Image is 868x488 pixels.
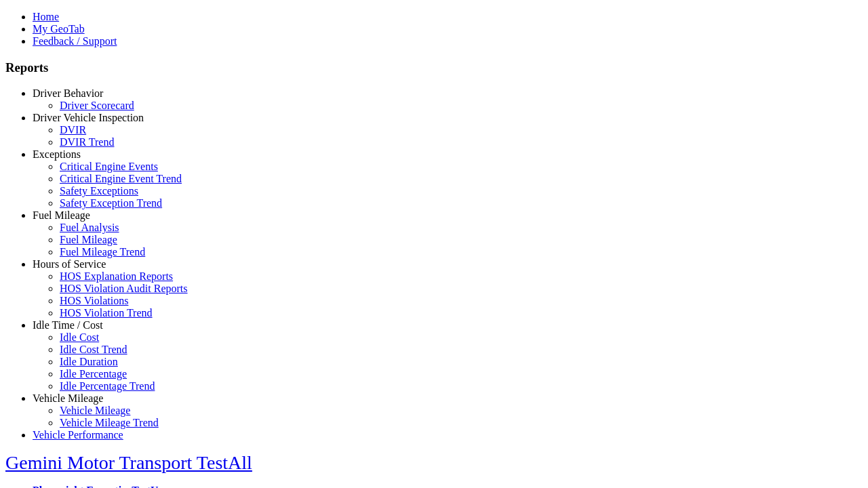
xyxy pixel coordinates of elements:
[60,356,118,367] a: Idle Duration
[60,161,158,172] a: Critical Engine Events
[33,23,85,35] a: My GeoTab
[60,295,128,306] a: HOS Violations
[5,452,252,473] a: Gemini Motor Transport TestAll
[33,112,144,123] a: Driver Vehicle Inspection
[60,417,159,428] a: Vehicle Mileage Trend
[33,148,81,160] a: Exceptions
[60,124,86,136] a: DVIR
[60,222,119,233] a: Fuel Analysis
[33,209,90,221] a: Fuel Mileage
[60,283,188,294] a: HOS Violation Audit Reports
[33,258,106,270] a: Hours of Service
[60,136,114,148] a: DVIR Trend
[60,270,173,282] a: HOS Explanation Reports
[60,100,134,111] a: Driver Scorecard
[60,344,127,355] a: Idle Cost Trend
[33,11,59,22] a: Home
[33,87,103,99] a: Driver Behavior
[60,331,99,343] a: Idle Cost
[60,405,130,416] a: Vehicle Mileage
[60,246,145,258] a: Fuel Mileage Trend
[60,173,182,184] a: Critical Engine Event Trend
[60,185,138,197] a: Safety Exceptions
[33,392,103,404] a: Vehicle Mileage
[60,234,117,245] a: Fuel Mileage
[33,319,103,331] a: Idle Time / Cost
[60,307,153,319] a: HOS Violation Trend
[60,197,162,209] a: Safety Exception Trend
[60,380,155,392] a: Idle Percentage Trend
[60,368,127,380] a: Idle Percentage
[33,35,117,47] a: Feedback / Support
[33,429,123,441] a: Vehicle Performance
[5,60,863,75] h3: Reports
